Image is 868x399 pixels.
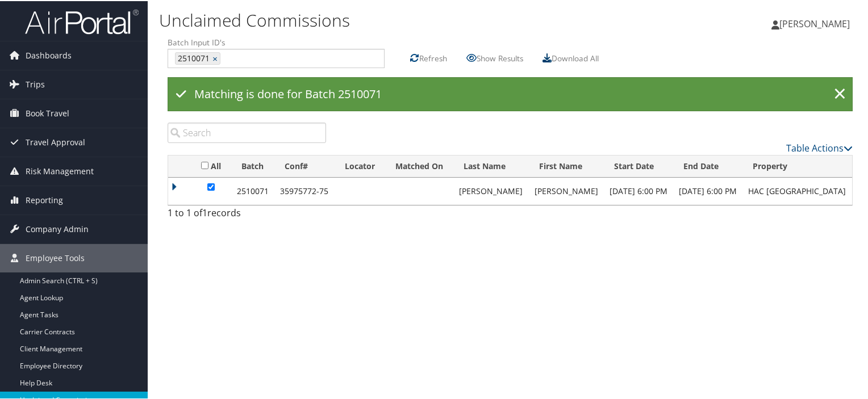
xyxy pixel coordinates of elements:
[771,6,861,40] a: [PERSON_NAME]
[453,154,528,177] th: Last Name: activate to sort column ascending
[477,47,523,68] label: Show Results
[786,141,853,153] a: Table Actions
[25,7,139,34] img: airportal-logo.png
[385,154,453,177] th: Matched On: activate to sort column ascending
[231,177,274,204] td: 2510071
[176,52,210,63] span: 2510071
[742,177,852,204] td: HAC [GEOGRAPHIC_DATA]
[26,40,72,69] span: Dashboards
[26,214,89,242] span: Company Admin
[529,154,604,177] th: First Name: activate to sort column ascending
[274,154,334,177] th: Conf#: activate to sort column ascending
[168,36,385,47] label: Batch Input ID's
[168,76,853,110] div: Matching is done for Batch 2510071
[335,154,385,177] th: Locator: activate to sort column ascending
[26,185,63,213] span: Reporting
[419,47,447,68] label: Refresh
[779,16,850,29] span: [PERSON_NAME]
[830,82,850,104] a: ×
[26,127,85,156] span: Travel Approval
[168,121,326,142] input: Search
[26,98,69,127] span: Book Travel
[212,52,220,63] a: ×
[274,177,334,204] td: 35975772-75
[159,7,627,31] h1: Unclaimed Commissions
[552,47,599,68] label: Download All
[453,177,528,204] td: [PERSON_NAME]
[168,154,191,177] th: : activate to sort column ascending
[604,154,673,177] th: Start Date: activate to sort column ascending
[742,154,852,177] th: Property: activate to sort column ascending
[529,177,604,204] td: [PERSON_NAME]
[202,205,207,218] span: 1
[168,205,326,224] div: 1 to 1 of records
[191,154,231,177] th: All: activate to sort column ascending
[673,154,742,177] th: End Date: activate to sort column ascending
[26,243,85,271] span: Employee Tools
[26,156,94,184] span: Risk Management
[604,177,673,204] td: [DATE] 6:00 PM
[673,177,742,204] td: [DATE] 6:00 PM
[26,69,45,98] span: Trips
[231,154,274,177] th: Batch: activate to sort column descending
